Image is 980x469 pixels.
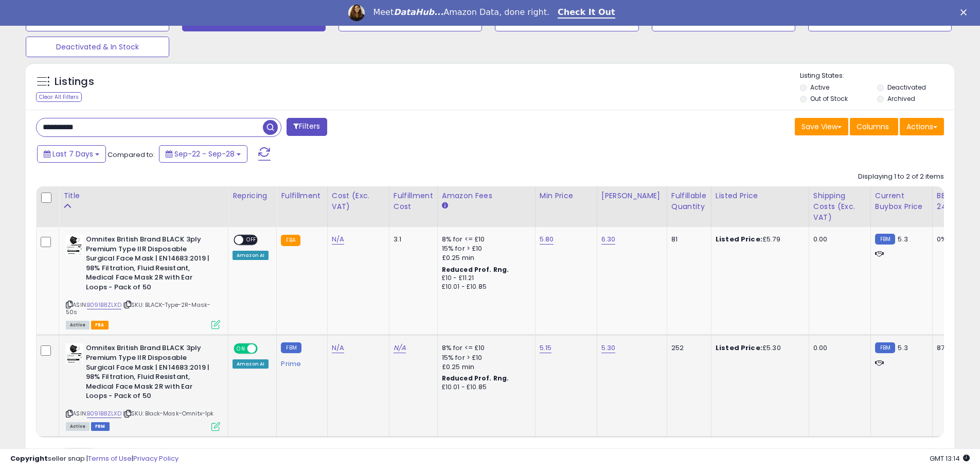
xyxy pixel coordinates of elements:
[26,37,169,57] button: Deactivated & In Stock
[243,236,260,245] span: OFF
[858,172,944,182] div: Displaying 1 to 2 of 2 items
[442,244,527,253] div: 15% for > £10
[52,149,93,159] span: Last 7 Days
[930,454,970,463] span: 2025-10-6 13:14 GMT
[850,118,898,135] button: Columns
[123,409,214,418] span: | SKU: Black-Mask-Omnitx-1pk
[281,235,300,246] small: FBA
[671,190,707,212] div: Fulfillable Quantity
[233,190,272,201] div: Repricing
[442,283,527,291] div: £10.01 - £10.85
[813,235,863,244] div: 0.00
[373,7,549,18] div: Meet Amazon Data, done right.
[716,190,805,201] div: Listed Price
[287,118,327,136] button: Filters
[10,454,179,464] div: seller snap | |
[442,253,527,263] div: £0.25 min
[37,145,106,163] button: Last 7 Days
[810,94,848,103] label: Out of Stock
[558,7,615,19] a: Check It Out
[887,94,915,103] label: Archived
[281,190,323,201] div: Fulfillment
[813,190,866,223] div: Shipping Costs (Exc. VAT)
[800,71,954,81] p: Listing States:
[233,359,269,369] div: Amazon AI
[394,7,443,17] i: DataHub...
[795,118,848,135] button: Save View
[716,343,762,353] b: Listed Price:
[63,190,224,201] div: Title
[394,235,430,244] div: 3.1
[66,301,210,316] span: | SKU: BLACK-Type-2R-Mask-50s
[233,251,269,260] div: Amazon AI
[66,321,90,329] span: All listings currently available for purchase on Amazon
[442,274,527,283] div: £10 - £11.21
[937,343,971,353] div: 87%
[332,343,344,353] a: N/A
[857,121,889,132] span: Columns
[133,454,179,463] a: Privacy Policy
[91,422,110,431] span: FBM
[66,343,83,364] img: 41axBtO1i3L._SL40_.jpg
[810,83,829,92] label: Active
[442,201,448,211] small: Amazon Fees.
[937,190,974,212] div: BB Share 24h.
[10,454,48,463] strong: Copyright
[442,362,527,372] div: £0.25 min
[256,344,273,353] span: OFF
[898,343,907,353] span: 5.3
[348,5,365,21] img: Profile image for Georgie
[875,190,928,212] div: Current Buybox Price
[887,83,926,92] label: Deactivated
[394,343,406,353] a: N/A
[442,353,527,362] div: 15% for > £10
[91,321,109,329] span: FBA
[442,235,527,244] div: 8% for <= £10
[875,234,895,245] small: FBM
[601,234,616,245] a: 6.30
[86,235,211,294] b: Omnitex British Brand BLACK 3ply Premium Type IIR Disposable Surgical Face Mask | EN14683:2019 | ...
[88,454,132,463] a: Terms of Use
[540,234,554,245] a: 5.80
[442,343,527,353] div: 8% for <= £10
[601,190,663,201] div: [PERSON_NAME]
[86,343,211,403] b: Omnitex British Brand BLACK 3ply Premium Type IIR Disposable Surgical Face Mask | EN14683:2019 | ...
[159,145,247,163] button: Sep-22 - Sep-28
[66,235,83,255] img: 41axBtO1i3L._SL40_.jpg
[442,265,509,274] b: Reduced Prof. Rng.
[716,234,762,244] b: Listed Price:
[66,235,220,328] div: ASIN:
[937,235,971,244] div: 0%
[66,343,220,429] div: ASIN:
[671,343,703,353] div: 252
[716,235,801,244] div: £5.79
[671,235,703,244] div: 81
[87,409,121,418] a: B091B8ZLXD
[36,92,82,102] div: Clear All Filters
[87,301,121,309] a: B091B8ZLXD
[235,344,247,353] span: ON
[442,383,527,392] div: £10.01 - £10.85
[900,118,944,135] button: Actions
[442,190,531,201] div: Amazon Fees
[540,190,593,201] div: Min Price
[66,422,90,431] span: All listings currently available for purchase on Amazon
[875,342,895,353] small: FBM
[281,342,301,353] small: FBM
[442,374,509,383] b: Reduced Prof. Rng.
[55,75,94,89] h5: Listings
[813,343,863,353] div: 0.00
[601,343,616,353] a: 5.30
[332,190,385,212] div: Cost (Exc. VAT)
[960,9,971,15] div: Close
[898,234,907,244] span: 5.3
[394,190,433,212] div: Fulfillment Cost
[174,149,235,159] span: Sep-22 - Sep-28
[540,343,552,353] a: 5.15
[332,234,344,245] a: N/A
[716,343,801,353] div: £5.30
[281,356,319,368] div: Prime
[108,150,155,160] span: Compared to:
